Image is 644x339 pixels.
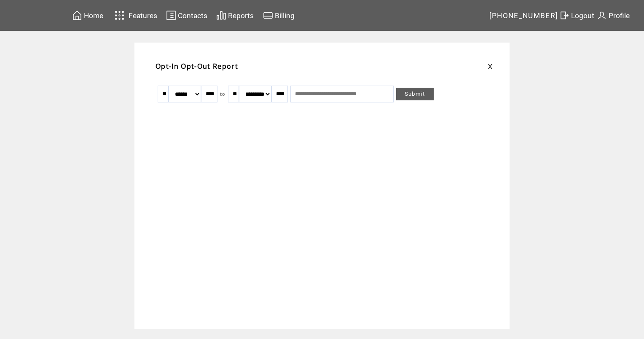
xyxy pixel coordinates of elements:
span: to [220,91,225,97]
span: Logout [571,11,594,20]
img: chart.svg [216,10,226,21]
img: features.svg [112,8,127,22]
a: Billing [262,9,296,22]
span: Features [129,11,157,20]
span: Reports [228,11,254,20]
span: [PHONE_NUMBER] [489,11,558,20]
a: Logout [558,9,596,22]
img: profile.svg [597,10,607,21]
img: home.svg [72,10,82,21]
a: Contacts [165,9,209,22]
span: Home [84,11,103,20]
span: Opt-In Opt-Out Report [156,62,238,71]
a: Profile [596,9,631,22]
span: Contacts [178,11,207,20]
img: creidtcard.svg [263,10,273,21]
a: Features [111,7,158,24]
img: contacts.svg [166,10,176,21]
span: Profile [609,11,630,20]
a: Reports [215,9,255,22]
span: Billing [275,11,295,20]
a: Home [71,9,105,22]
img: exit.svg [559,10,569,21]
a: Submit [396,88,434,100]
